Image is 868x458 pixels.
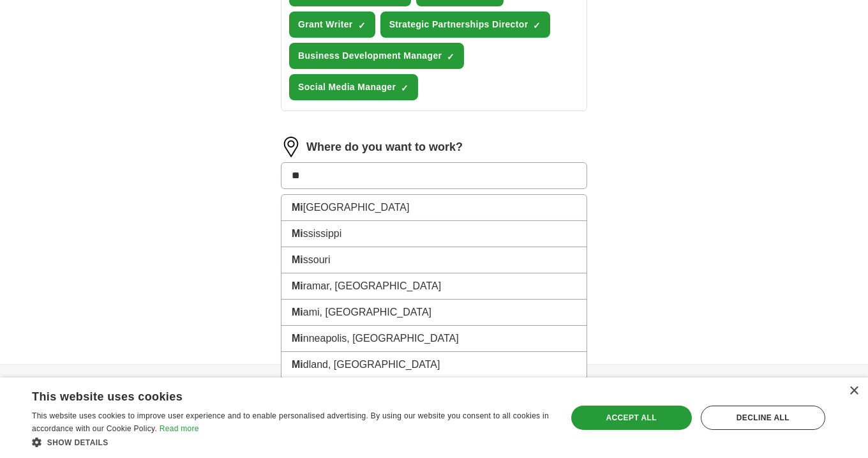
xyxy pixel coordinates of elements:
span: Show details [47,438,108,447]
span: ✓ [358,20,366,31]
strong: Mi [292,333,303,344]
span: Grant Writer [298,18,353,31]
button: Social Media Manager✓ [289,74,418,100]
span: Strategic Partnerships Director [389,18,528,31]
button: Strategic Partnerships Director✓ [380,11,551,38]
div: This website uses cookies [32,385,519,404]
div: Decline all [701,406,825,430]
span: Business Development Manager [298,49,442,63]
span: ✓ [447,52,454,62]
strong: Mi [292,280,303,291]
div: Close [849,386,858,396]
strong: Mi [292,359,303,370]
span: Social Media Manager [298,80,396,94]
li: dland, [GEOGRAPHIC_DATA] [281,352,587,378]
strong: Mi [292,228,303,239]
li: [GEOGRAPHIC_DATA] [281,195,587,221]
img: location.png [281,137,301,157]
a: Read more, opens a new window [160,424,199,433]
li: ami, [GEOGRAPHIC_DATA] [281,300,587,326]
strong: Mi [292,307,303,317]
span: ✓ [401,83,408,93]
div: Accept all [571,406,692,430]
li: ssissippi [281,221,587,247]
button: Business Development Manager✓ [289,43,464,69]
button: Grant Writer✓ [289,11,375,38]
li: nneapolis, [GEOGRAPHIC_DATA] [281,326,587,352]
strong: Mi [292,254,303,265]
strong: Mi [292,202,303,213]
li: ssouri [281,247,587,273]
div: Show details [32,436,551,448]
li: ramar, [GEOGRAPHIC_DATA] [281,273,587,300]
span: ✓ [533,20,541,31]
label: Where do you want to work? [306,139,463,156]
span: This website uses cookies to improve user experience and to enable personalised advertising. By u... [32,411,549,433]
h4: Country selection [633,365,832,401]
